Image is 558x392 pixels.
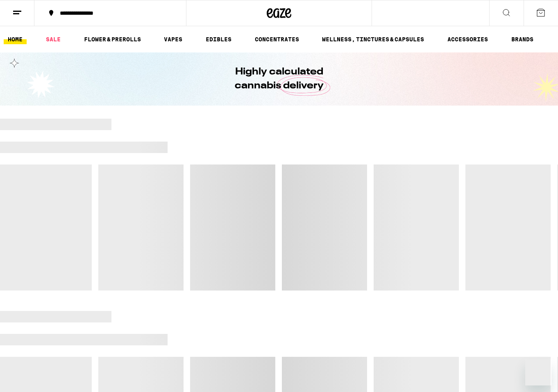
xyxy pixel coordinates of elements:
a: SALE [42,34,65,44]
h1: Highly calculated cannabis delivery [211,65,347,93]
a: VAPES [160,34,186,44]
iframe: Button to launch messaging window [525,359,551,385]
a: BRANDS [507,34,538,44]
a: HOME [4,34,27,44]
a: CONCENTRATES [251,34,303,44]
a: FLOWER & PREROLLS [80,34,145,44]
a: WELLNESS, TINCTURES & CAPSULES [318,34,428,44]
a: EDIBLES [202,34,236,44]
a: ACCESSORIES [443,34,492,44]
